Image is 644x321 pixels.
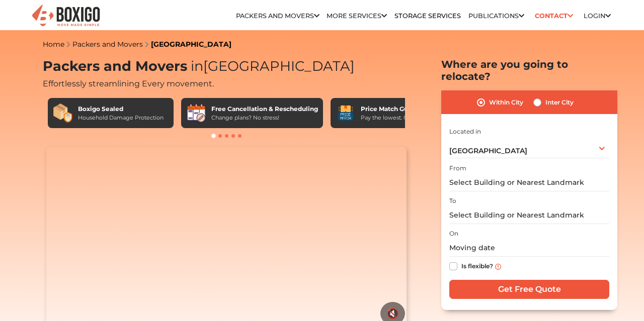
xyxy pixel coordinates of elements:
[449,206,609,224] input: Select Building or Nearest Landmark
[545,96,574,109] label: Inter City
[327,12,387,20] a: More services
[43,58,410,75] h1: Packers and Movers
[211,114,318,122] div: Change plans? No stress!
[441,58,617,82] h2: Where are you going to relocate?
[186,103,206,123] img: Free Cancellation & Rescheduling
[361,114,437,122] div: Pay the lowest. Guaranteed!
[584,12,611,20] a: Login
[449,146,527,155] span: [GEOGRAPHIC_DATA]
[449,174,609,191] input: Select Building or Nearest Landmark
[187,58,355,74] span: [GEOGRAPHIC_DATA]
[489,96,523,109] label: Within City
[449,127,481,136] label: Located in
[495,264,501,270] img: info
[211,104,318,114] div: Free Cancellation & Rescheduling
[468,12,524,20] a: Publications
[236,12,319,20] a: Packers and Movers
[31,4,101,28] img: Boxigo
[449,229,458,238] label: On
[72,40,143,49] a: Packers and Movers
[449,239,609,257] input: Moving date
[336,103,356,123] img: Price Match Guarantee
[449,196,456,205] label: To
[78,114,164,122] div: Household Damage Protection
[53,103,73,123] img: Boxigo Sealed
[151,40,231,49] a: [GEOGRAPHIC_DATA]
[43,79,214,88] span: Effortlessly streamlining Every movement.
[449,164,466,173] label: From
[449,280,609,299] input: Get Free Quote
[461,260,493,271] label: Is flexible?
[394,12,461,20] a: Storage Services
[78,104,164,114] div: Boxigo Sealed
[532,8,577,24] a: Contact
[361,104,437,114] div: Price Match Guarantee
[43,40,64,49] a: Home
[191,58,203,74] span: in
